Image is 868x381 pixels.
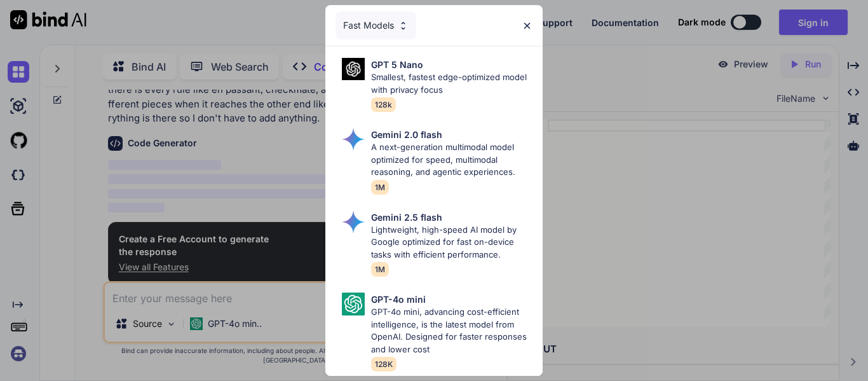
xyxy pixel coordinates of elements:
[371,58,423,71] p: GPT 5 Nano
[342,211,365,233] img: Pick Models
[522,20,532,31] img: close
[342,128,365,151] img: Pick Models
[371,211,442,224] p: Gemini 2.5 flash
[336,11,416,39] div: Fast Models
[342,58,365,80] img: Pick Models
[371,128,442,141] p: Gemini 2.0 flash
[371,306,532,356] p: GPT-4o mini, advancing cost-efficient intelligence, is the latest model from OpenAI. Designed for...
[371,97,396,112] span: 128k
[398,20,409,31] img: Pick Models
[371,141,532,179] p: A next-generation multimodal model optimized for speed, multimodal reasoning, and agentic experie...
[371,293,426,306] p: GPT-4o mini
[371,180,389,195] span: 1M
[371,262,389,277] span: 1M
[371,224,532,261] p: Lightweight, high-speed AI model by Google optimized for fast on-device tasks with efficient perf...
[371,71,532,96] p: Smallest, fastest edge-optimized model with privacy focus
[342,293,365,315] img: Pick Models
[371,357,397,371] span: 128K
